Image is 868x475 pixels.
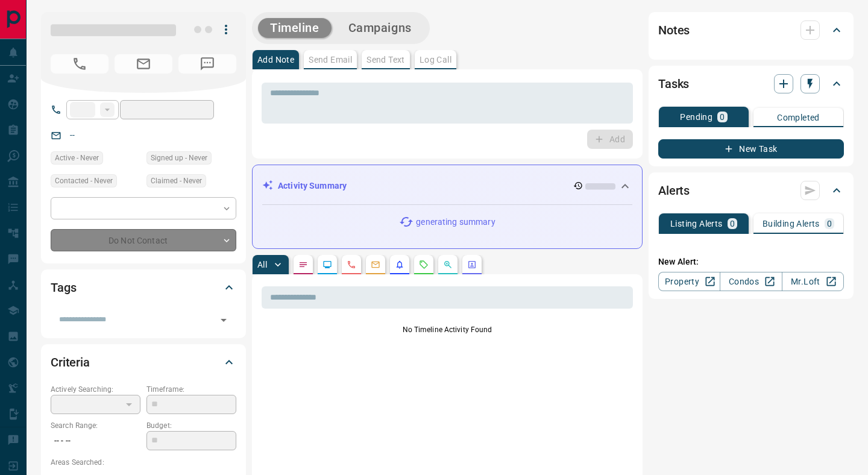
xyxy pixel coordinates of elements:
[51,431,140,451] p: -- - --
[115,54,172,74] span: No Email
[720,272,782,291] a: Condos
[658,69,844,98] div: Tasks
[55,152,99,164] span: Active - Never
[395,260,404,269] svg: Listing Alerts
[146,384,236,395] p: Timeframe:
[151,175,202,187] span: Claimed - Never
[178,54,236,74] span: No Number
[658,139,844,159] button: New Task
[298,260,308,269] svg: Notes
[336,18,424,38] button: Campaigns
[51,278,76,297] h2: Tags
[257,55,294,64] p: Add Note
[322,260,332,269] svg: Lead Browsing Activity
[51,457,236,468] p: Areas Searched:
[51,229,236,251] div: Do Not Contact
[658,181,690,200] h2: Alerts
[257,260,267,269] p: All
[443,260,453,269] svg: Opportunities
[658,272,720,291] a: Property
[658,20,690,40] h2: Notes
[419,260,429,269] svg: Requests
[51,54,108,74] span: No Number
[215,312,232,329] button: Open
[151,152,207,164] span: Signed up - Never
[51,353,90,372] h2: Criteria
[70,130,75,140] a: --
[347,260,356,269] svg: Calls
[658,256,844,268] p: New Alert:
[782,272,844,291] a: Mr.Loft
[670,219,723,228] p: Listing Alerts
[55,175,113,187] span: Contacted - Never
[416,216,495,228] p: generating summary
[467,260,477,269] svg: Agent Actions
[258,18,332,38] button: Timeline
[658,176,844,205] div: Alerts
[777,113,820,122] p: Completed
[262,175,632,197] div: Activity Summary
[262,324,633,335] p: No Timeline Activity Found
[146,420,236,431] p: Budget:
[720,113,725,121] p: 0
[730,219,735,228] p: 0
[51,273,236,302] div: Tags
[278,180,347,192] p: Activity Summary
[51,384,140,395] p: Actively Searching:
[658,16,844,45] div: Notes
[371,260,380,269] svg: Emails
[658,74,689,93] h2: Tasks
[51,348,236,377] div: Criteria
[827,219,832,228] p: 0
[51,420,140,431] p: Search Range:
[680,113,712,121] p: Pending
[763,219,820,228] p: Building Alerts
